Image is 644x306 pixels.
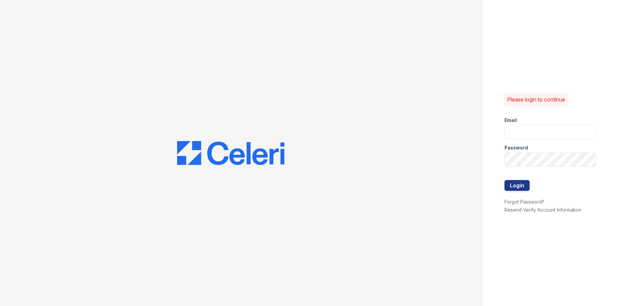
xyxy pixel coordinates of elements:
a: Resend Verify Account Information [504,207,581,213]
label: Password [504,144,528,151]
img: CE_Logo_Blue-a8612792a0a2168367f1c8372b55b34899dd931a85d93a1a3d3e32e68fde9ad4.png [177,141,284,165]
button: Login [504,180,530,191]
label: Email [504,117,517,124]
a: Forgot Password? [504,199,544,205]
p: Please login to continue [507,95,565,103]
